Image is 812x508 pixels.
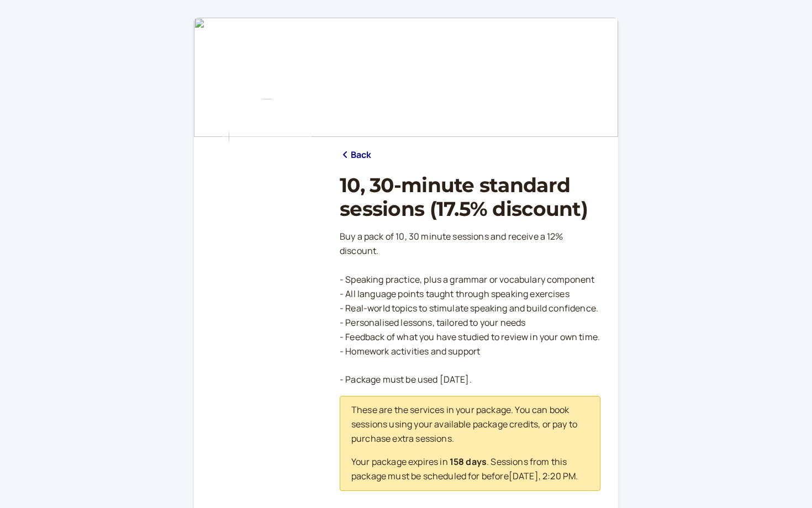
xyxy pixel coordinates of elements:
[351,455,589,484] p: Your package expires in . Sessions from this package must be scheduled for before [DATE] , 2:20 PM .
[351,403,589,446] p: These are the services in your package. You can book sessions using your available package credit...
[450,456,487,468] b: 158 days
[340,173,600,221] h1: 10, 30-minute standard sessions (17.5% discount)
[340,230,600,387] p: Buy a pack of 10, 30 minute sessions and receive a 12% discount. - Speaking practice, plus a gram...
[340,148,372,162] a: Back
